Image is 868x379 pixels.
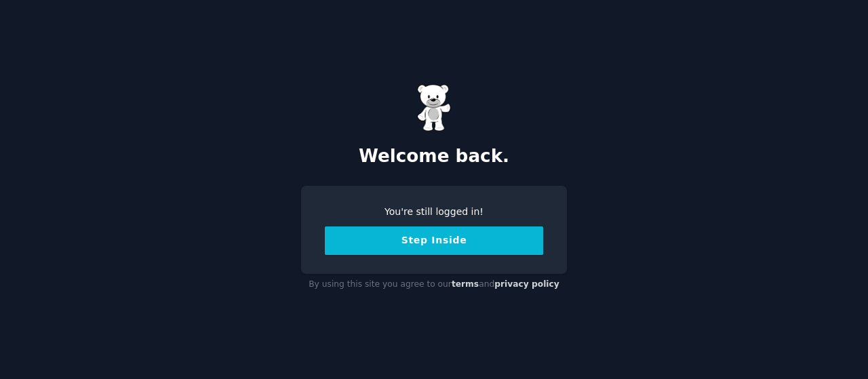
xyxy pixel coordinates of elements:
[325,205,543,219] div: You're still logged in!
[325,235,543,245] a: Step Inside
[325,226,543,255] button: Step Inside
[301,274,567,296] div: By using this site you agree to our and
[452,279,479,289] a: terms
[494,279,559,289] a: privacy policy
[417,84,451,132] img: Gummy Bear
[301,146,567,167] h2: Welcome back.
